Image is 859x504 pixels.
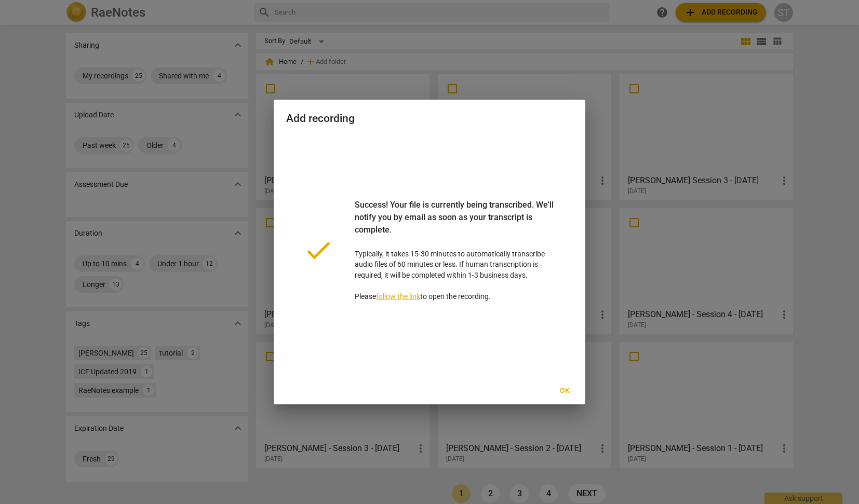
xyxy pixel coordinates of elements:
span: Ok [556,386,573,396]
h2: Add recording [286,112,573,125]
span: done [303,235,334,266]
div: Success! Your file is currently being transcribed. We'll notify you by email as soon as your tran... [355,199,556,249]
a: follow the link [376,292,420,301]
p: Typically, it takes 15-30 minutes to automatically transcribe audio files of 60 minutes or less. ... [355,199,556,302]
button: Ok [548,382,581,400]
